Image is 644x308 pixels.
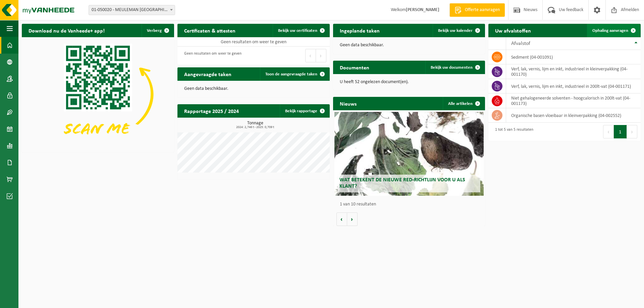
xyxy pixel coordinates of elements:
h2: Documenten [333,61,376,74]
span: 2024: 2,746 t - 2025: 0,709 t [181,126,330,129]
h2: Nieuws [333,97,363,110]
a: Ophaling aanvragen [587,24,640,37]
button: Vorige [336,212,347,226]
a: Bekijk rapportage [280,104,329,118]
a: Bekijk uw certificaten [273,24,329,37]
td: verf, lak, vernis, lijm en inkt, industrieel in kleinverpakking (04-001170) [506,64,641,79]
button: Volgende [347,212,358,226]
td: verf, lak, vernis, lijm en inkt, industrieel in 200lt-vat (04-001171) [506,79,641,94]
h2: Download nu de Vanheede+ app! [22,24,111,37]
td: niet gehalogeneerde solventen - hoogcalorisch in 200lt-vat (04-001173) [506,94,641,108]
a: Toon de aangevraagde taken [260,67,329,81]
a: Wat betekent de nieuwe RED-richtlijn voor u als klant? [334,112,484,196]
span: Wat betekent de nieuwe RED-richtlijn voor u als klant? [339,177,465,189]
h2: Aangevraagde taken [177,67,238,80]
h2: Certificaten & attesten [177,24,242,37]
div: 1 tot 5 van 5 resultaten [492,124,533,139]
span: Verberg [147,28,162,33]
span: Bekijk uw documenten [431,65,473,70]
h2: Uw afvalstoffen [488,24,538,37]
span: Ophaling aanvragen [592,28,628,33]
span: Offerte aanvragen [463,7,501,13]
span: Toon de aangevraagde taken [265,72,317,76]
button: Verberg [142,24,173,37]
h2: Rapportage 2025 / 2024 [177,104,246,117]
span: 01-050020 - MEULEMAN NV - KORTRIJK [89,5,175,15]
img: Download de VHEPlus App [22,37,174,151]
span: Afvalstof [511,41,530,46]
p: Geen data beschikbaar. [184,86,323,91]
button: 1 [614,125,627,138]
button: Previous [603,125,614,138]
button: Previous [305,49,316,62]
button: Next [627,125,637,138]
button: Next [316,49,326,62]
h2: Ingeplande taken [333,24,386,37]
td: organische basen vloeibaar in kleinverpakking (04-002552) [506,108,641,123]
td: Geen resultaten om weer te geven [177,37,330,47]
a: Bekijk uw documenten [425,61,484,74]
h3: Tonnage [181,121,330,129]
span: Bekijk uw kalender [438,28,473,33]
a: Alle artikelen [443,97,484,110]
div: Geen resultaten om weer te geven [181,48,241,63]
p: Geen data beschikbaar. [340,43,479,48]
td: sediment (04-001091) [506,50,641,64]
span: 01-050020 - MEULEMAN NV - KORTRIJK [89,5,175,15]
p: 1 van 10 resultaten [340,202,482,207]
a: Bekijk uw kalender [433,24,484,37]
p: U heeft 52 ongelezen document(en). [340,80,479,84]
a: Offerte aanvragen [449,3,505,17]
span: Bekijk uw certificaten [278,28,317,33]
strong: [PERSON_NAME] [406,7,439,12]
